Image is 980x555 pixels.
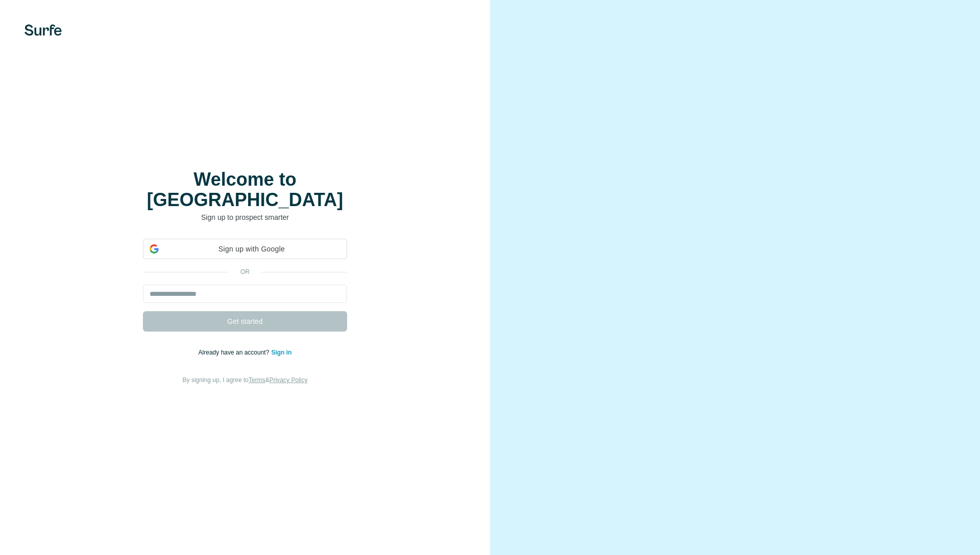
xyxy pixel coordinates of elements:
[269,376,308,384] a: Privacy Policy
[143,212,347,222] p: Sign up to prospect smarter
[183,376,308,384] span: By signing up, I agree to &
[199,349,272,356] span: Already have an account?
[138,258,352,281] iframe: Sign in with Google Button
[24,24,62,36] img: Surfe's logo
[249,376,265,384] a: Terms
[143,239,347,259] div: Sign up with Google
[143,169,347,210] h1: Welcome to [GEOGRAPHIC_DATA]
[163,244,340,255] span: Sign up with Google
[271,349,291,356] a: Sign in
